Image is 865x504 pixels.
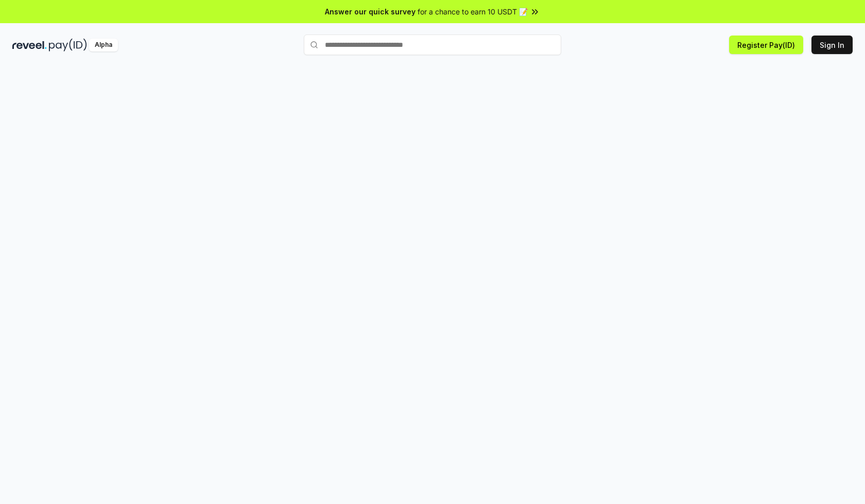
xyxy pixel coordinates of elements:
[729,36,803,54] button: Register Pay(ID)
[418,6,528,17] span: for a chance to earn 10 USDT 📝
[12,39,47,51] img: reveel_dark
[89,39,118,51] div: Alpha
[49,39,87,51] img: pay_id
[811,36,853,54] button: Sign In
[325,6,416,17] span: Answer our quick survey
